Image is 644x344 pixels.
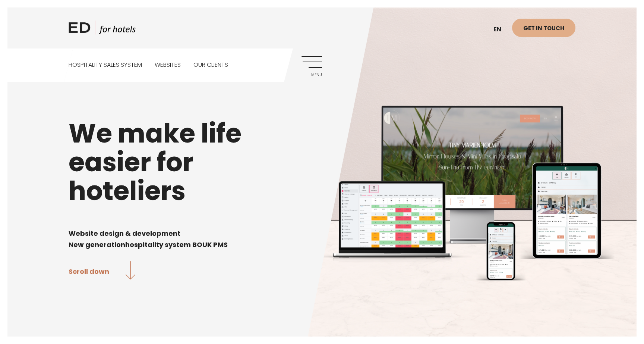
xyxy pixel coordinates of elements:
h1: We make life easier for hoteliers [69,119,575,205]
span: Menu [302,73,322,77]
span: Website design & development New generation [69,229,180,249]
a: Get in touch [512,19,575,37]
span: hospitality system BOUK PMS [125,240,228,249]
a: Our clients [193,49,228,82]
a: Scroll down [69,261,135,281]
a: Websites [155,49,181,82]
a: Hospitality sales system [69,49,142,82]
a: en [490,21,512,39]
div: Page 1 [69,216,575,250]
a: Menu [302,56,322,76]
a: ED HOTELS [69,21,136,39]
